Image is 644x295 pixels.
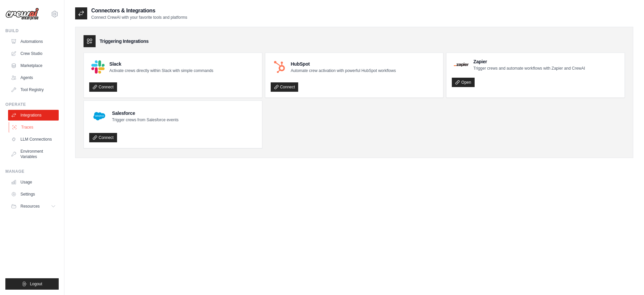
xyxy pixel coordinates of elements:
a: Agents [8,72,59,83]
a: Connect [89,82,117,92]
a: Marketplace [8,60,59,71]
h3: Triggering Integrations [100,38,149,45]
div: Manage [5,169,59,174]
h4: HubSpot [291,61,396,67]
p: Connect CrewAI with your favorite tools and platforms [91,15,187,20]
img: Logo [5,8,39,20]
h4: Zapier [473,58,585,65]
a: Integrations [8,110,59,121]
a: Traces [9,122,59,133]
p: Activate crews directly within Slack with simple commands [109,68,213,73]
button: Resources [8,201,59,212]
img: HubSpot Logo [273,60,286,74]
a: Tool Registry [8,84,59,95]
a: Crew Studio [8,48,59,59]
div: Operate [5,102,59,107]
img: Slack Logo [91,60,105,74]
h4: Slack [109,61,213,67]
img: Salesforce Logo [91,108,107,124]
a: Connect [89,133,117,142]
span: Resources [20,204,40,209]
p: Automate crew activation with powerful HubSpot workflows [291,68,396,73]
h2: Connectors & Integrations [91,7,187,15]
a: Connect [271,82,299,92]
div: Build [5,28,59,33]
a: LLM Connections [8,134,59,145]
a: Environment Variables [8,146,59,162]
a: Automations [8,36,59,47]
a: Settings [8,189,59,200]
p: Trigger crews from Salesforce events [112,117,178,123]
a: Open [452,78,474,87]
p: Trigger crews and automate workflows with Zapier and CrewAI [473,66,585,71]
h4: Salesforce [112,110,178,117]
span: Logout [30,281,42,287]
button: Logout [5,278,59,290]
img: Zapier Logo [454,63,469,67]
a: Usage [8,177,59,188]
